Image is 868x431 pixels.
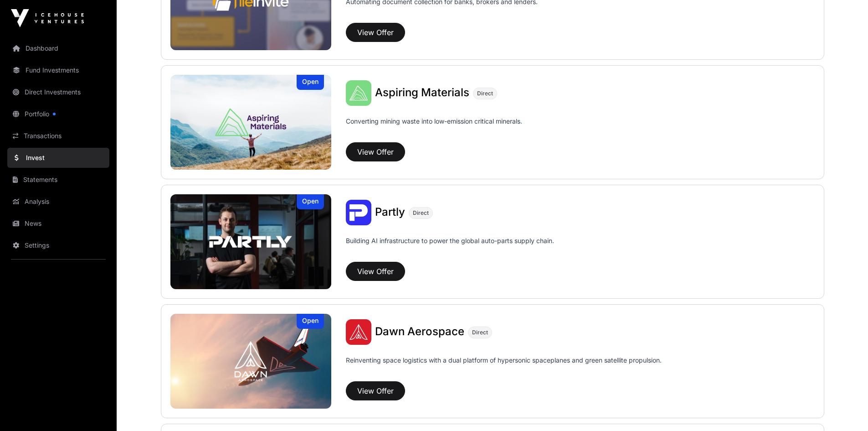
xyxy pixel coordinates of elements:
a: Invest [7,148,109,168]
a: Settings [7,235,109,255]
span: Direct [472,329,488,336]
button: View Offer [346,381,405,400]
button: View Offer [346,262,405,281]
img: Partly [170,194,332,289]
a: Portfolio [7,104,109,124]
span: Dawn Aerospace [375,325,464,338]
a: News [7,213,109,234]
div: Open [297,314,324,329]
div: Open [297,194,324,209]
span: Direct [477,90,493,97]
span: Direct [413,209,429,217]
a: Statements [7,170,109,190]
a: Dashboard [7,38,109,58]
button: View Offer [346,23,405,42]
a: Partly [375,207,405,218]
a: Direct Investments [7,82,109,102]
div: Open [297,75,324,90]
p: Building AI infrastructure to power the global auto-parts supply chain. [346,236,554,258]
a: Aspiring Materials [375,87,469,99]
a: Fund Investments [7,60,109,80]
a: Dawn Aerospace [375,326,464,338]
p: Converting mining waste into low-emission critical minerals. [346,117,522,139]
a: Dawn AerospaceOpen [170,314,332,409]
span: Aspiring Materials [375,86,469,99]
a: PartlyOpen [170,194,332,289]
iframe: Chat Widget [822,387,868,431]
a: Analysis [7,192,109,212]
img: Partly [346,200,371,225]
button: View Offer [346,142,405,161]
img: Icehouse Ventures Logo [11,9,84,27]
img: Dawn Aerospace [346,319,371,345]
span: Partly [375,205,405,218]
img: Aspiring Materials [346,80,371,106]
a: Transactions [7,126,109,146]
img: Dawn Aerospace [170,314,332,409]
p: Reinventing space logistics with a dual platform of hypersonic spaceplanes and green satellite pr... [346,356,662,378]
a: Aspiring MaterialsOpen [170,75,332,170]
img: Aspiring Materials [170,75,332,170]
